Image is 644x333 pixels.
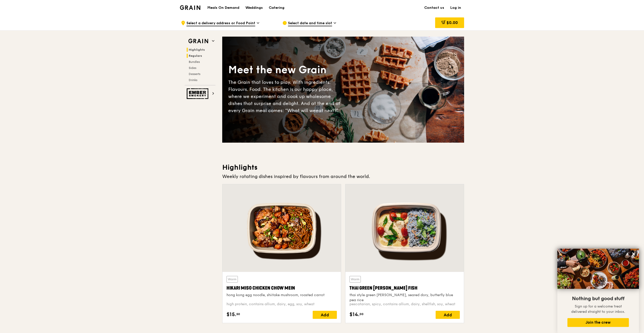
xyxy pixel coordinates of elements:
div: Add [313,311,337,319]
div: hong kong egg noodle, shiitake mushroom, roasted carrot [227,293,337,298]
span: Select a delivery address or Food Point [186,21,255,26]
div: Catering [269,0,284,15]
span: $0.00 [446,20,458,25]
div: Weddings [245,0,263,15]
span: 50 [236,312,240,316]
span: Drinks [189,78,197,82]
span: $14. [349,311,360,318]
a: Log in [447,0,464,15]
span: Desserts [189,72,200,76]
span: eat next?” [316,108,338,113]
span: Regulars [189,54,202,58]
span: $15. [227,311,236,318]
div: Thai Green [PERSON_NAME] Fish [349,285,460,292]
div: thai style green [PERSON_NAME], seared dory, butterfly blue pea rice [349,293,460,303]
span: Sides [189,66,196,70]
a: Weddings [242,0,266,15]
button: Join the crew [567,318,629,327]
div: Meet the new Grain [228,63,343,77]
button: Close [630,250,638,258]
div: pescatarian, spicy, contains allium, dairy, shellfish, soy, wheat [349,302,460,307]
h3: Highlights [222,163,464,172]
div: The Grain that loves to play. With ingredients. Flavours. Food. The kitchen is our happy place, w... [228,79,343,114]
span: Highlights [189,48,205,52]
img: Grain web logo [187,37,210,46]
span: Bundles [189,60,200,64]
div: high protein, contains allium, dairy, egg, soy, wheat [227,302,337,307]
img: Ember Smokery web logo [187,88,210,99]
span: Select date and time slot [288,21,332,26]
div: Add [436,311,460,319]
div: Weekly rotating dishes inspired by flavours from around the world. [222,173,464,180]
div: Warm [349,276,361,283]
span: 00 [360,312,364,316]
img: Grain [180,5,200,10]
a: Contact us [421,0,447,15]
div: Hikari Miso Chicken Chow Mein [227,285,337,292]
img: DSC07876-Edit02-Large.jpeg [557,249,639,289]
h1: Meals On Demand [207,5,239,10]
span: Sign up for a welcome treat delivered straight to your inbox. [571,304,625,314]
span: Nothing but good stuff [572,296,624,302]
a: Catering [266,0,287,15]
div: Warm [227,276,238,283]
